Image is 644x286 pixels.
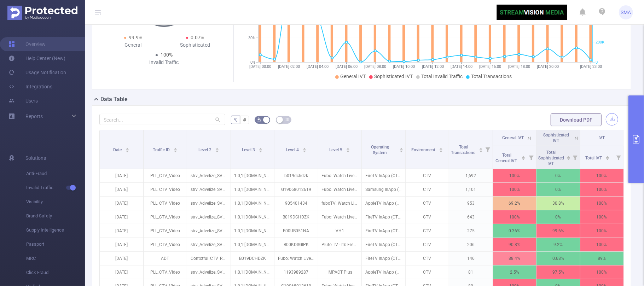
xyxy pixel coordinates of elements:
span: Supply Intelligence [26,223,85,237]
i: icon: caret-down [302,150,306,152]
p: 146 [449,252,493,265]
span: Level 5 [329,147,343,152]
span: Total IVT [585,156,603,160]
div: Sort [521,155,526,159]
i: Filter menu [614,146,623,169]
p: 100% [580,183,624,196]
span: Solutions [25,151,46,165]
tspan: [DATE] 04:00 [307,64,329,69]
span: % [234,117,237,123]
p: 0.36% [493,224,536,238]
i: icon: caret-down [605,157,609,159]
input: Search... [99,114,225,125]
i: icon: caret-down [259,150,263,152]
p: 100% [580,210,624,224]
p: B00UB051NA [274,224,318,238]
p: PLL_CTV_Video [144,183,187,196]
p: 1.0,1![DOMAIN_NAME],202226596,1 [231,224,274,238]
p: 100% [580,169,624,182]
p: [DATE] [100,210,143,224]
tspan: 200K [596,40,604,45]
span: Traffic ID [153,147,171,152]
p: 0% [536,183,580,196]
div: Sort [399,147,404,151]
p: PLL_CTV_Video [144,210,187,224]
div: Sort [567,155,571,159]
tspan: [DATE] 06:00 [336,64,358,69]
p: Fubo: Watch Live TV & Sports [318,183,362,196]
p: B019DCHDZK [274,210,318,224]
span: Level 3 [242,147,256,152]
i: icon: caret-up [215,147,219,149]
div: Sort [125,147,129,151]
span: # [243,117,246,123]
p: 2.5% [493,265,536,279]
img: Protected Media [7,6,77,20]
p: 1,692 [449,169,493,182]
span: Level 2 [198,147,213,152]
p: 81 [449,265,493,279]
span: Sophisticated IVT [543,133,569,143]
p: strv_Advelize_SVM_LL_CTV_EP_Pix [187,183,231,196]
i: icon: caret-down [439,150,443,152]
p: fuboTV: Watch Live Sports [318,197,362,210]
p: FireTV InApp (CTV) [362,210,405,224]
i: icon: caret-down [126,150,129,152]
p: 1.0,1![DOMAIN_NAME],202226596,1 [231,197,274,210]
p: b019dchdzk [274,169,318,182]
p: 1.0,1![DOMAIN_NAME],202226596,1 [231,183,274,196]
p: 97.5% [536,265,580,279]
span: 99.9% [129,35,143,40]
p: FireTV InApp (CTV) [362,169,405,182]
i: Filter menu [483,130,493,169]
i: icon: table [285,117,289,122]
p: PLL_CTV_Video [144,169,187,182]
span: Brand Safety [26,209,85,223]
i: icon: caret-up [567,155,570,157]
i: icon: caret-down [567,157,570,159]
div: Sort [605,155,610,159]
i: icon: caret-down [215,150,219,152]
p: [DATE] [100,238,143,251]
span: Total Invalid Traffic [421,74,463,79]
tspan: [DATE] 12:00 [422,64,444,69]
p: 1193989287 [274,265,318,279]
tspan: [DATE] 08:00 [364,64,386,69]
p: AppleTV InApp (CTV) [362,197,405,210]
p: Fubo: Watch Live TV & Sports, Shows, Movies & News [274,252,318,265]
i: icon: caret-up [399,147,403,149]
p: FireTV InApp (CTV) [362,252,405,265]
div: Sort [173,147,178,151]
p: CTV [406,252,449,265]
p: CTV [406,197,449,210]
p: [DATE] [100,265,143,279]
i: icon: caret-down [173,150,177,152]
div: Sort [302,147,307,151]
i: icon: caret-up [522,155,526,157]
p: 1.0,1![DOMAIN_NAME],202226596,1 [231,238,274,251]
tspan: [DATE] 16:00 [479,64,501,69]
span: Invalid Traffic [26,181,85,195]
p: 206 [449,238,493,251]
a: Overview [8,37,46,51]
div: General [102,41,164,49]
p: 1,101 [449,183,493,196]
tspan: 0 [596,60,598,65]
a: Help Center (New) [8,51,65,65]
span: Total Transactions [471,74,512,79]
p: 0% [536,210,580,224]
tspan: [DATE] 14:00 [451,64,472,69]
span: Visibility [26,195,85,209]
p: strv_Advelize_SVM_LL_CTV_EP_Pix [187,197,231,210]
h2: Data Table [100,95,128,104]
p: 100% [580,265,624,279]
p: PLL_CTV_Video [144,265,187,279]
tspan: [DATE] 02:00 [278,64,300,69]
p: 88.4% [493,252,536,265]
div: Invalid Traffic [133,59,195,66]
p: [DATE] [100,183,143,196]
p: strv_Advelize_SVM_LL_CTV_EP_Pix [187,238,231,251]
a: Usage Notification [8,65,66,80]
i: icon: caret-up [259,147,263,149]
p: strv_Advelize_SVM_LL_CTV_EP_Pix [187,224,231,238]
